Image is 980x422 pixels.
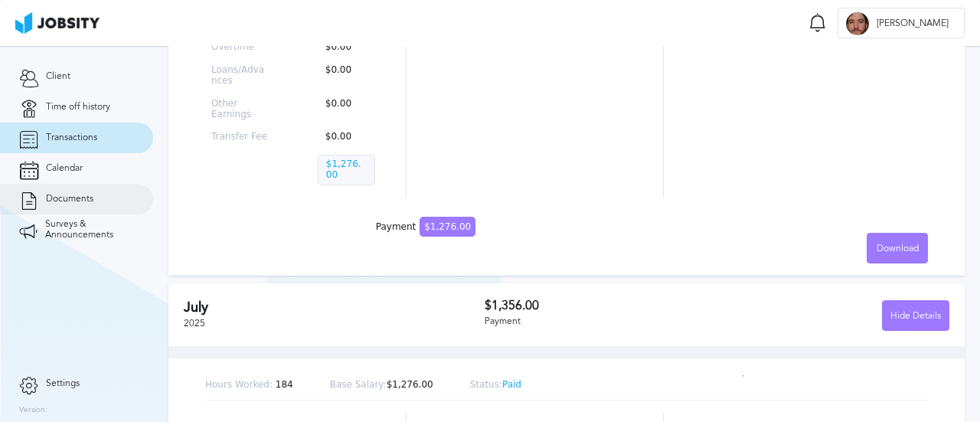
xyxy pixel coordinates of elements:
[318,42,375,53] p: $0.00
[470,380,521,391] p: Paid
[330,380,433,391] p: $1,276.00
[211,99,269,120] p: Other Earnings
[883,301,949,332] div: Hide Details
[846,12,869,35] div: C
[184,299,485,316] h2: July
[318,65,375,87] p: $0.00
[877,244,919,254] span: Download
[485,299,717,312] h3: $1,356.00
[46,102,110,113] span: Time off history
[46,71,70,82] span: Client
[46,194,93,204] span: Documents
[470,379,502,390] span: Status:
[205,379,273,390] span: Hours Worked:
[420,217,475,237] span: $1,276.00
[376,222,475,233] div: Payment
[869,18,956,29] span: [PERSON_NAME]
[318,99,375,120] p: $0.00
[485,316,717,327] div: Payment
[330,379,387,390] span: Base Salary:
[205,380,293,391] p: 184
[211,42,269,53] p: Overtime
[15,12,100,34] img: ab4bad089aa723f57921c736e9817d99.png
[318,155,375,185] p: $1,276.00
[838,8,965,38] button: C[PERSON_NAME]
[211,132,269,142] p: Transfer Fee
[184,318,205,329] span: 2025
[45,219,134,240] span: Surveys & Announcements
[318,132,375,142] p: $0.00
[19,406,47,415] label: Version:
[46,132,97,143] span: Transactions
[46,378,80,389] span: Settings
[211,65,269,87] p: Loans/Advances
[46,163,83,174] span: Calendar
[882,300,949,331] button: Hide Details
[867,233,928,263] button: Download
